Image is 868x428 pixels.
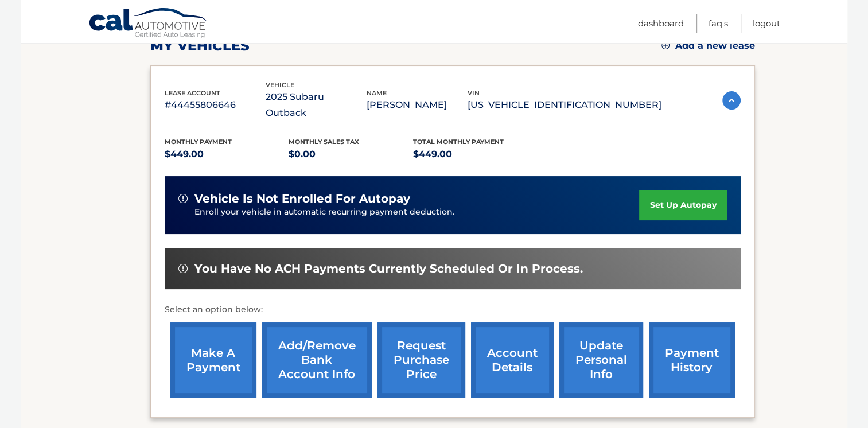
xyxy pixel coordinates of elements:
[289,146,413,162] p: $0.00
[165,303,741,317] p: Select an option below:
[468,97,661,113] p: [US_VEHICLE_IDENTIFICATION_NUMBER]
[661,40,755,52] a: Add a new lease
[165,89,220,97] span: lease account
[413,138,504,146] span: Total Monthly Payment
[194,262,583,276] span: You have no ACH payments currently scheduled or in process.
[367,97,468,113] p: [PERSON_NAME]
[709,14,728,33] a: FAQ's
[661,41,670,49] img: add.svg
[468,89,480,97] span: vin
[722,91,741,110] img: accordion-active.svg
[289,138,359,146] span: Monthly sales Tax
[367,89,387,97] span: name
[266,81,294,89] span: vehicle
[649,322,735,398] a: payment history
[150,37,250,55] h2: my vehicles
[638,14,684,33] a: Dashboard
[194,206,640,219] p: Enroll your vehicle in automatic recurring payment deduction.
[377,322,465,398] a: request purchase price
[266,89,367,121] p: 2025 Subaru Outback
[165,138,232,146] span: Monthly Payment
[753,14,780,33] a: Logout
[170,322,256,398] a: make a payment
[413,146,538,162] p: $449.00
[471,322,554,398] a: account details
[639,190,726,220] a: set up autopay
[262,322,372,398] a: Add/Remove bank account info
[178,194,188,203] img: alert-white.svg
[165,97,266,113] p: #44455806646
[559,322,643,398] a: update personal info
[165,146,289,162] p: $449.00
[88,7,209,41] a: Cal Automotive
[178,264,188,273] img: alert-white.svg
[194,192,410,206] span: vehicle is not enrolled for autopay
